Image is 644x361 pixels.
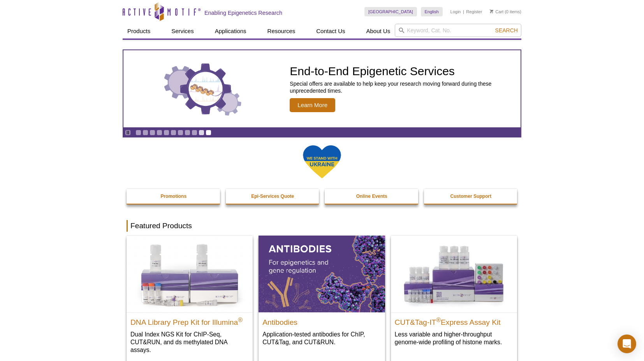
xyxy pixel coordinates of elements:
[325,189,419,204] a: Online Events
[135,130,141,136] a: Go to slide 1
[123,50,521,127] a: Three gears with decorative charts inside the larger center gear. End-to-End Epigenetic Services ...
[362,24,395,39] a: About Us
[130,315,249,326] h2: DNA Library Prep Kit for Illumina
[262,315,381,326] h2: Antibodies
[493,27,520,34] button: Search
[164,62,242,116] img: Three gears with decorative charts inside the larger center gear.
[157,130,162,136] a: Go to slide 4
[356,194,387,199] strong: Online Events
[490,9,503,14] a: Cart
[450,194,491,199] strong: Customer Support
[395,315,513,326] h2: CUT&Tag-IT Express Assay Kit
[185,130,190,136] a: Go to slide 8
[391,236,517,354] a: CUT&Tag-IT® Express Assay Kit CUT&Tag-IT®Express Assay Kit Less variable and higher-throughput ge...
[123,24,155,39] a: Products
[150,130,155,136] a: Go to slide 3
[259,236,385,312] img: All Antibodies
[127,189,221,204] a: Promotions
[490,9,493,13] img: Your Cart
[262,330,381,346] p: Application-tested antibodies for ChIP, CUT&Tag, and CUT&RUN.
[167,24,199,39] a: Services
[143,130,148,136] a: Go to slide 2
[290,65,517,77] h2: End-to-End Epigenetic Services
[450,9,461,14] a: Login
[290,98,335,112] span: Learn More
[618,335,636,353] div: Open Intercom Messenger
[127,220,517,232] h2: Featured Products
[311,24,350,39] a: Contact Us
[466,9,482,14] a: Register
[178,130,183,136] a: Go to slide 7
[204,9,282,16] h2: Enabling Epigenetics Research
[395,24,521,37] input: Keyword, Cat. No.
[421,7,443,16] a: English
[130,330,249,354] p: Dual Index NGS Kit for ChIP-Seq, CUT&RUN, and ds methylated DNA assays.
[192,130,197,136] a: Go to slide 9
[259,236,385,354] a: All Antibodies Antibodies Application-tested antibodies for ChIP, CUT&Tag, and CUT&RUN.
[424,189,518,204] a: Customer Support
[251,194,294,199] strong: Epi-Services Quote
[364,7,417,16] a: [GEOGRAPHIC_DATA]
[391,236,517,312] img: CUT&Tag-IT® Express Assay Kit
[495,27,518,33] span: Search
[206,130,211,136] a: Go to slide 11
[160,194,187,199] strong: Promotions
[303,144,341,179] img: We Stand With Ukraine
[436,316,441,323] sup: ®
[171,130,176,136] a: Go to slide 6
[164,130,169,136] a: Go to slide 5
[125,130,131,136] a: Toggle autoplay
[395,330,513,346] p: Less variable and higher-throughput genome-wide profiling of histone marks​.
[263,24,300,39] a: Resources
[123,50,521,127] article: End-to-End Epigenetic Services
[199,130,204,136] a: Go to slide 10
[210,24,251,39] a: Applications
[226,189,320,204] a: Epi-Services Quote
[290,80,517,94] p: Special offers are available to help keep your research moving forward during these unprecedented...
[463,7,464,16] li: |
[127,236,253,312] img: DNA Library Prep Kit for Illumina
[490,7,521,16] li: (0 items)
[238,316,243,323] sup: ®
